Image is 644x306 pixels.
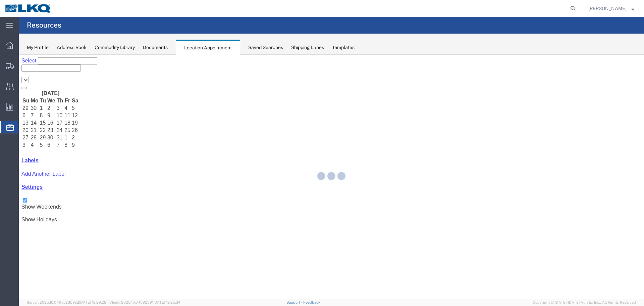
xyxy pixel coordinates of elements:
[3,156,38,168] label: Show Holidays
[38,65,45,72] td: 17
[95,44,135,51] div: Commodity Library
[27,44,49,51] div: My Profile
[11,43,20,49] th: Mo
[109,300,180,304] span: Client: 2025.16.0-1592391
[45,43,52,49] th: Fr
[11,35,52,42] th: [DATE]
[286,300,303,304] a: Support
[21,80,28,86] td: 29
[28,80,37,86] td: 30
[3,116,47,122] a: Add Another Label
[153,300,180,304] span: [DATE] 12:25:34
[38,43,45,49] th: Th
[28,43,37,49] th: We
[38,80,45,86] td: 31
[28,50,37,57] td: 2
[3,103,20,108] a: Labels
[4,156,8,161] input: Show Holidays
[53,80,60,86] td: 2
[11,50,20,57] td: 30
[45,80,52,86] td: 1
[27,300,106,304] span: Server: 2025.16.0-1ffcc23b9e2
[21,50,28,57] td: 1
[3,3,19,9] a: Select
[45,65,52,72] td: 18
[28,65,37,72] td: 16
[291,44,324,51] div: Shipping Lanes
[27,17,61,34] h4: Resources
[332,44,355,51] div: Templates
[21,43,28,49] th: Tu
[53,87,60,94] td: 9
[53,43,60,49] th: Sa
[38,50,45,57] td: 3
[11,80,20,86] td: 28
[45,57,52,64] td: 11
[143,44,168,51] div: Documents
[57,44,87,51] div: Address Book
[28,87,37,94] td: 6
[3,129,24,135] a: Settings
[3,87,11,94] td: 3
[3,50,11,57] td: 29
[21,65,28,72] td: 15
[53,57,60,64] td: 12
[21,57,28,64] td: 8
[38,72,45,79] td: 24
[21,87,28,94] td: 5
[79,300,106,304] span: [DATE] 12:29:29
[588,4,635,12] button: [PERSON_NAME]
[38,57,45,64] td: 10
[11,72,20,79] td: 21
[248,44,283,51] div: Saved Searches
[3,72,11,79] td: 20
[45,87,52,94] td: 8
[11,65,20,72] td: 14
[176,40,240,55] div: Location Appointment
[588,5,627,12] span: William Haney
[3,57,11,64] td: 6
[11,87,20,94] td: 4
[5,3,52,13] img: logo
[3,3,17,9] span: Select
[3,80,11,86] td: 27
[53,72,60,79] td: 26
[53,50,60,57] td: 5
[21,72,28,79] td: 22
[53,65,60,72] td: 19
[3,65,11,72] td: 13
[533,300,636,305] span: Copyright © [DATE]-[DATE] Agistix Inc., All Rights Reserved
[45,72,52,79] td: 25
[11,57,20,64] td: 7
[28,57,37,64] td: 9
[4,143,8,148] input: Show Weekends
[45,50,52,57] td: 4
[28,72,37,79] td: 23
[38,87,45,94] td: 7
[303,300,320,304] a: Feedback
[3,143,43,155] label: Show Weekends
[3,43,11,49] th: Su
